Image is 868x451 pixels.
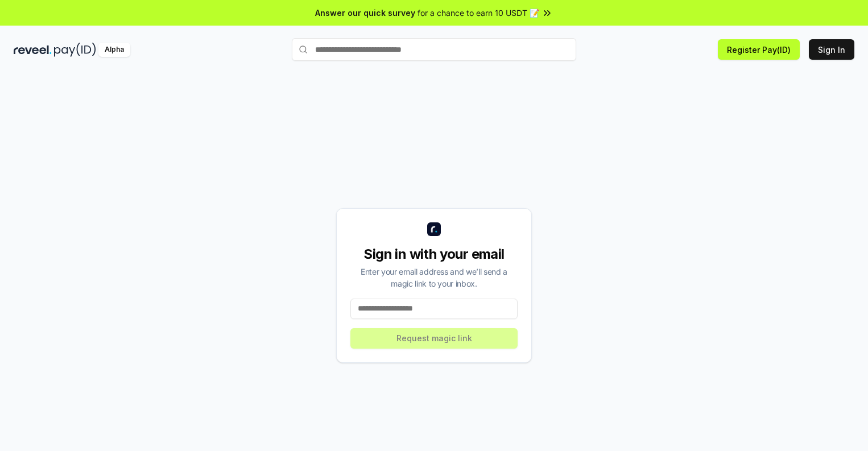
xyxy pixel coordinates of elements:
img: pay_id [54,43,96,57]
img: logo_small [427,222,441,236]
div: Sign in with your email [350,245,518,263]
div: Alpha [98,43,130,57]
div: Enter your email address and we’ll send a magic link to your inbox. [350,266,518,289]
button: Sign In [809,39,854,60]
img: reveel_dark [14,43,52,57]
span: for a chance to earn 10 USDT 📝 [418,7,539,19]
button: Register Pay(ID) [718,39,800,60]
span: Answer our quick survey [315,7,415,19]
